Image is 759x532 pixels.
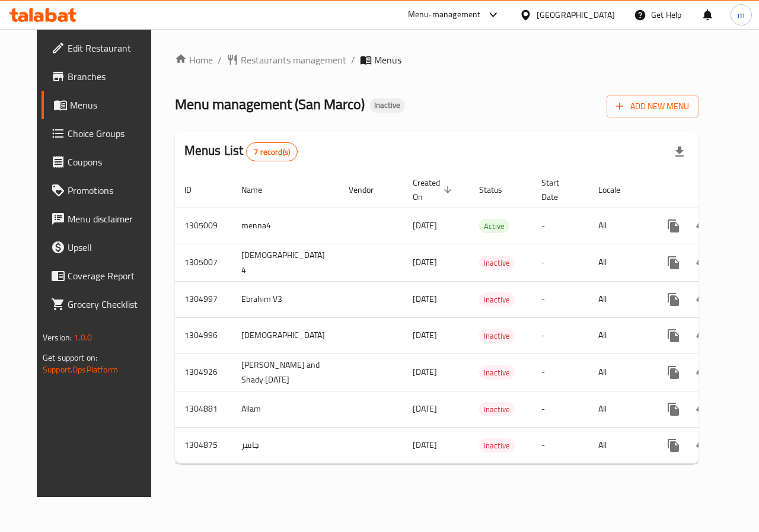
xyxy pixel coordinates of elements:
[479,438,515,453] div: Inactive
[532,317,589,353] td: -
[68,41,154,55] span: Edit Restaurant
[42,233,164,262] a: Upsell
[43,330,72,345] span: Version:
[479,256,515,270] div: Inactive
[479,183,518,197] span: Status
[175,244,232,281] td: 1305007
[659,285,688,314] button: more
[479,219,509,233] div: Active
[413,254,437,270] span: [DATE]
[688,431,716,460] button: Change Status
[42,62,164,91] a: Branches
[479,439,515,453] span: Inactive
[408,8,481,22] div: Menu-management
[616,99,689,114] span: Add New Menu
[532,281,589,317] td: -
[688,395,716,423] button: Change Status
[374,53,401,67] span: Menus
[232,281,339,317] td: Ebrahim V3
[369,98,405,113] div: Inactive
[479,256,515,270] span: Inactive
[42,205,164,233] a: Menu disclaimer
[659,321,688,350] button: more
[541,176,575,204] span: Start Date
[532,353,589,391] td: -
[175,391,232,427] td: 1304881
[175,208,232,244] td: 1305009
[241,53,346,67] span: Restaurants management
[479,402,515,416] div: Inactive
[351,53,355,67] li: /
[479,365,515,380] div: Inactive
[247,146,297,158] span: 7 record(s)
[589,391,650,427] td: All
[184,142,298,161] h2: Menus List
[589,317,650,353] td: All
[589,281,650,317] td: All
[175,317,232,353] td: 1304996
[537,8,615,21] div: [GEOGRAPHIC_DATA]
[589,427,650,463] td: All
[413,218,437,233] span: [DATE]
[232,317,339,353] td: [DEMOGRAPHIC_DATA]
[70,98,154,112] span: Menus
[42,34,164,62] a: Edit Restaurant
[42,148,164,176] a: Coupons
[68,212,154,226] span: Menu disclaimer
[479,403,515,416] span: Inactive
[68,126,154,141] span: Choice Groups
[688,249,716,277] button: Change Status
[413,327,437,343] span: [DATE]
[42,91,164,119] a: Menus
[175,427,232,463] td: 1304875
[598,183,636,197] span: Locale
[42,119,164,148] a: Choice Groups
[42,262,164,290] a: Coverage Report
[607,95,699,117] button: Add New Menu
[659,358,688,387] button: more
[413,364,437,380] span: [DATE]
[659,395,688,423] button: more
[232,244,339,281] td: [DEMOGRAPHIC_DATA] 4
[532,208,589,244] td: -
[532,244,589,281] td: -
[659,212,688,240] button: more
[175,281,232,317] td: 1304997
[68,269,154,283] span: Coverage Report
[227,53,346,67] a: Restaurants management
[43,362,118,377] a: Support.OpsPlatform
[175,91,365,117] span: Menu management ( San Marco )
[688,358,716,387] button: Change Status
[738,8,745,21] span: m
[659,431,688,460] button: more
[413,437,437,453] span: [DATE]
[479,293,515,307] span: Inactive
[688,321,716,350] button: Change Status
[184,183,207,197] span: ID
[413,176,455,204] span: Created On
[232,427,339,463] td: جاسر
[479,329,515,343] span: Inactive
[688,285,716,314] button: Change Status
[241,183,278,197] span: Name
[68,69,154,84] span: Branches
[232,353,339,391] td: [PERSON_NAME] and Shady [DATE]
[68,297,154,311] span: Grocery Checklist
[665,138,694,166] div: Export file
[175,53,213,67] a: Home
[246,142,298,161] div: Total records count
[42,176,164,205] a: Promotions
[479,219,509,233] span: Active
[413,291,437,307] span: [DATE]
[175,353,232,391] td: 1304926
[532,427,589,463] td: -
[589,353,650,391] td: All
[659,249,688,277] button: more
[589,208,650,244] td: All
[68,183,154,197] span: Promotions
[218,53,222,67] li: /
[232,391,339,427] td: Allam
[589,244,650,281] td: All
